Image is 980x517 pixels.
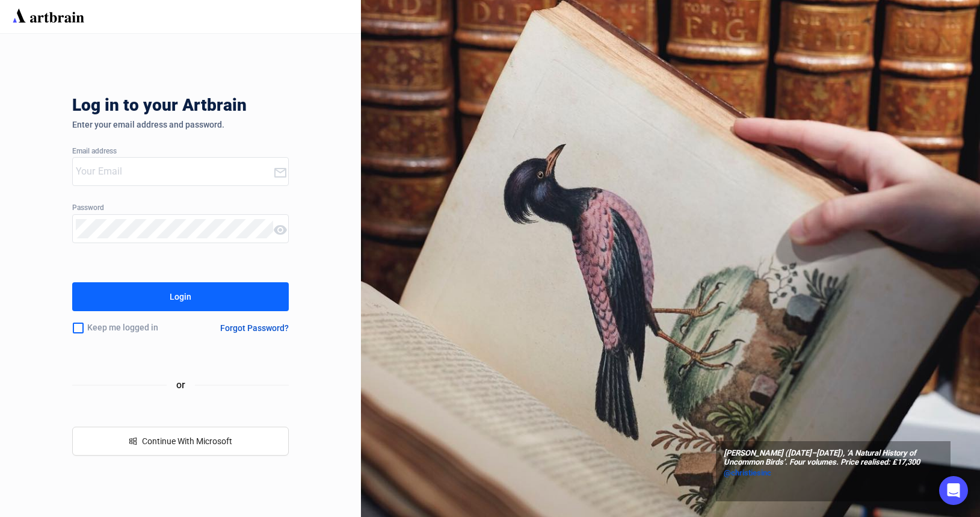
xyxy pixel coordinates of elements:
[724,468,771,477] span: @christiesinc
[72,282,289,311] button: Login
[72,315,191,341] div: Keep me logged in
[72,96,433,120] div: Log in to your Artbrain
[220,323,289,333] div: Forgot Password?
[142,436,232,446] span: Continue With Microsoft
[129,437,137,445] span: windows
[72,147,289,156] div: Email address
[724,449,943,467] span: [PERSON_NAME] ([DATE]–[DATE]), ‘A Natural History of Uncommon Birds’. Four volumes. Price realise...
[72,120,289,129] div: Enter your email address and password.
[939,476,968,505] div: Open Intercom Messenger
[167,377,195,392] span: or
[724,467,943,479] a: @christiesinc
[72,204,289,212] div: Password
[76,162,273,181] input: Your Email
[72,427,289,456] button: windowsContinue With Microsoft
[170,287,191,306] div: Login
